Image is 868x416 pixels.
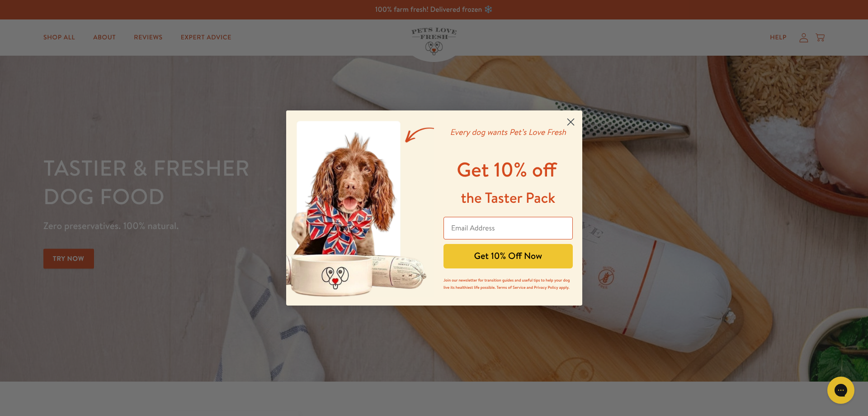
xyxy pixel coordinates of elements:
span: Join our newsletter for transition guides and useful tips to help your dog live its healthiest li... [443,277,570,290]
iframe: Gorgias live chat messenger [823,373,859,407]
button: Get 10% Off Now [443,244,573,268]
span: the Taster Pack [461,188,555,208]
span: Get 10% off [457,156,557,183]
em: Every dog wants Pet’s Love Fresh [450,126,566,138]
img: a400ef88-77f9-4908-94a9-4c138221a682.jpeg [286,110,434,306]
input: Email Address [443,217,573,239]
button: Close dialog [563,114,579,130]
